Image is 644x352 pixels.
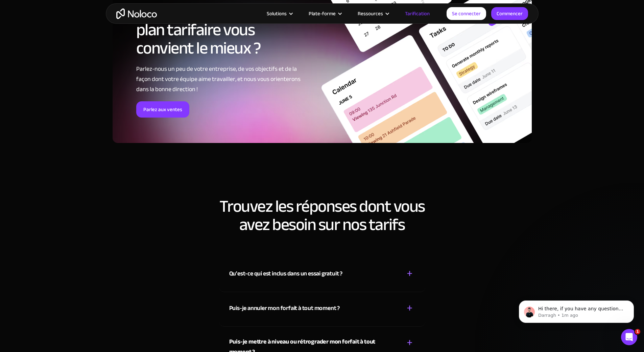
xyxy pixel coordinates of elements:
font: Qu'est-ce qui est inclus dans un essai gratuit ? [229,268,342,279]
font: Se connecter [452,9,481,18]
font: Solutions [267,9,287,18]
a: maison [116,8,157,19]
font: Parlez aux ventes [143,105,182,114]
font: + [407,297,413,319]
font: Plate-forme [309,9,336,18]
div: Plate-forme [300,9,349,18]
font: Trouvez les réponses dont vous [219,190,425,222]
font: Puis-je annuler mon forfait à tout moment ? [229,303,340,314]
font: avez besoin sur nos tarifs [239,209,405,241]
font: Ressources [358,9,383,18]
font: Tarification [405,9,430,18]
font: + [407,262,413,285]
div: Solutions [258,9,300,18]
font: 1 [636,329,639,334]
a: Commencer [491,7,528,20]
iframe: Chat en direct par interphone [621,329,637,345]
font: Commencer [497,9,523,18]
div: Ressources [349,9,397,18]
iframe: Message de notifications d'interphone [509,286,644,334]
a: Parlez aux ventes [136,101,189,118]
a: Tarification [397,9,438,18]
a: Se connecter [447,7,486,20]
font: Parlez-nous un peu de votre entreprise, de vos objectifs et de la façon dont votre équipe aime tr... [136,63,301,95]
